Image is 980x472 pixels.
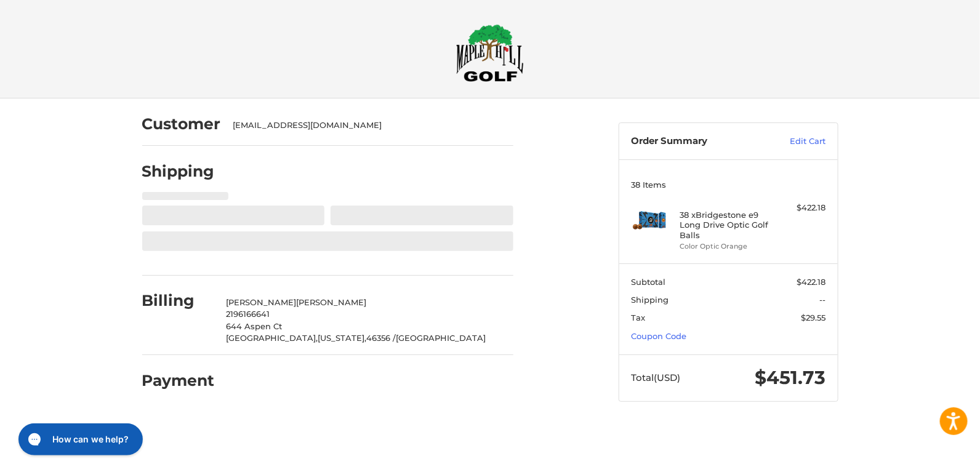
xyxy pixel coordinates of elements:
[366,333,396,343] span: 46356 /
[142,114,221,134] h2: Customer
[777,202,825,214] div: $422.18
[233,119,501,132] div: [EMAIL_ADDRESS][DOMAIN_NAME]
[142,291,214,310] h2: Billing
[797,277,825,287] span: $422.18
[631,295,669,305] span: Shipping
[755,366,825,389] span: $451.73
[226,297,296,307] span: [PERSON_NAME]
[226,333,318,343] span: [GEOGRAPHIC_DATA],
[226,321,282,331] span: 644 Aspen Ct
[12,419,146,460] iframe: Gorgias live chat messenger
[396,333,486,343] span: [GEOGRAPHIC_DATA]
[680,210,774,240] h4: 38 x Bridgestone e9 Long Drive Optic Golf Balls
[631,135,763,148] h3: Order Summary
[296,297,366,307] span: [PERSON_NAME]
[142,162,215,181] h2: Shipping
[631,180,825,190] h3: 38 Items
[318,333,366,343] span: [US_STATE],
[801,313,825,322] span: $29.55
[819,295,825,305] span: --
[456,24,524,82] img: Maple Hill Golf
[631,372,680,383] span: Total (USD)
[763,135,825,148] a: Edit Cart
[226,309,270,319] span: 2196166641
[680,241,774,252] li: Color Optic Orange
[631,313,645,322] span: Tax
[142,371,215,390] h2: Payment
[631,331,686,341] a: Coupon Code
[631,277,665,287] span: Subtotal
